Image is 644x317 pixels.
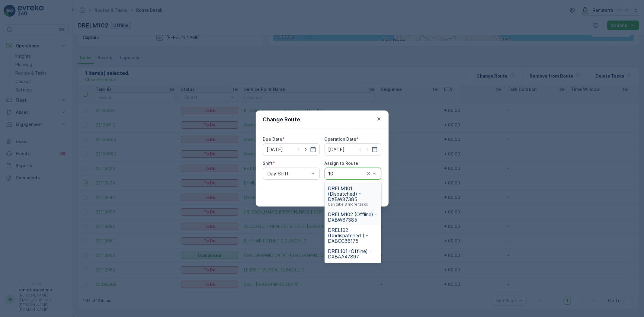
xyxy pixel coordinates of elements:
p: Change Route [263,115,300,124]
label: Shift [263,161,273,166]
p: Can take 8 more tasks [328,202,368,207]
label: Assign to Route [325,161,358,166]
span: DRELM102 (Offline) - DXBW87385 [328,212,378,223]
input: dd/mm/yyyy [263,143,320,155]
input: dd/mm/yyyy [325,143,381,155]
label: Operation Date [325,136,357,142]
label: Due Date [263,136,283,142]
span: DREL101 (Offline) - DXBAA47897 [328,248,378,259]
span: DREL102 (Undispatched ) - DXBCC86175 [328,227,378,244]
span: DRELM101 (Dispatched) - DXBW87385 [328,186,378,202]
